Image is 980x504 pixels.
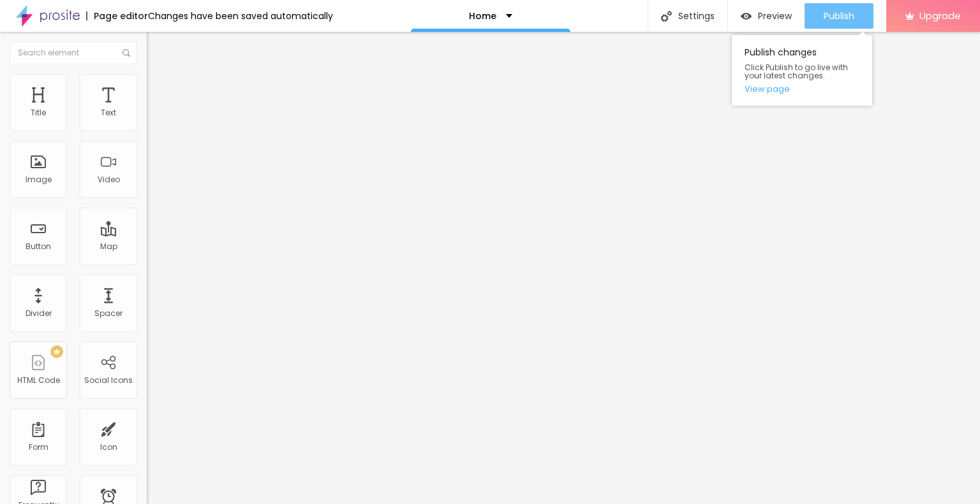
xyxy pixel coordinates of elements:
img: Icone [661,11,672,22]
a: View page [745,85,859,93]
span: Upgrade [919,10,961,21]
div: Publish changes [732,35,872,106]
div: Video [98,175,120,184]
span: Publish [824,11,854,21]
button: Publish [805,3,873,29]
div: Spacer [94,309,122,318]
p: Home [469,11,496,20]
input: Search element [10,41,137,64]
iframe: Editor [147,32,980,504]
div: Title [31,108,46,117]
div: Button [26,242,51,251]
div: Text [101,108,116,117]
img: view-1.svg [741,11,752,22]
span: Click Publish to go live with your latest changes. [745,63,859,80]
div: Icon [100,443,117,452]
div: HTML Code [17,376,60,385]
div: Form [29,443,48,452]
div: Divider [26,309,52,318]
div: Page editor [86,11,148,20]
button: Preview [728,3,805,29]
span: Preview [758,11,792,21]
div: Social Icons [84,376,133,385]
div: Image [26,175,52,184]
img: Icone [122,49,130,57]
div: Changes have been saved automatically [148,11,333,20]
div: Map [100,242,117,251]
